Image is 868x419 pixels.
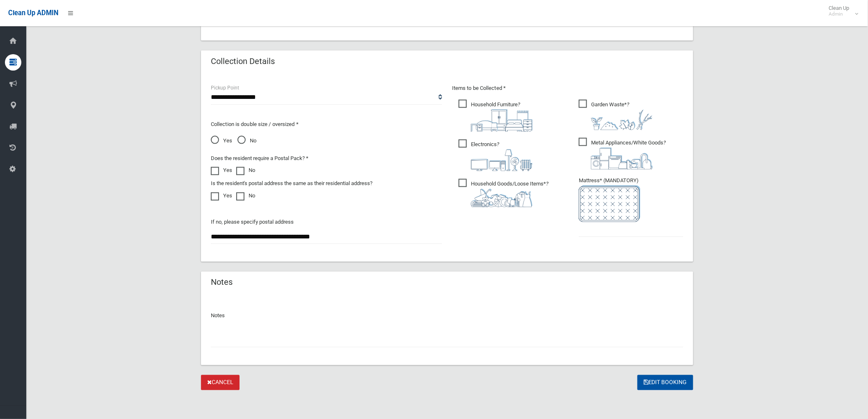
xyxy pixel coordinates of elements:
p: Items to be Collected * [452,83,683,93]
label: Is the resident's postal address the same as their residential address? [211,179,372,188]
img: 394712a680b73dbc3d2a6a3a7ffe5a07.png [471,149,532,171]
span: No [238,136,256,146]
small: Admin [829,11,850,17]
a: Cancel [201,375,240,390]
label: No [236,165,255,175]
i: ? [591,101,653,130]
header: Collection Details [201,53,285,69]
span: Mattress* (MANDATORY) [579,177,683,222]
header: Notes [201,275,242,291]
label: If no, please specify postal address [211,217,294,227]
img: aa9efdbe659d29b613fca23ba79d85cb.png [471,110,532,132]
span: Yes [211,136,232,146]
label: Yes [211,191,232,201]
button: Edit Booking [637,375,693,390]
i: ? [591,140,666,169]
i: ? [471,101,532,132]
i: ? [471,141,532,171]
span: Household Goods/Loose Items* [459,179,548,207]
p: Collection is double size / oversized * [211,119,442,129]
label: Yes [211,165,232,175]
img: 4fd8a5c772b2c999c83690221e5242e0.png [591,110,653,130]
img: 36c1b0289cb1767239cdd3de9e694f19.png [591,148,653,169]
i: ? [471,181,548,207]
span: Garden Waste* [579,100,653,130]
p: Notes [211,311,683,321]
span: Clean Up ADMIN [8,9,58,17]
span: Household Furniture [459,100,532,132]
label: No [236,191,255,201]
img: b13cc3517677393f34c0a387616ef184.png [471,189,532,207]
span: Metal Appliances/White Goods [579,138,666,169]
span: Clean Up [825,5,858,17]
img: e7408bece873d2c1783593a074e5cb2f.png [579,185,640,222]
span: Electronics [459,140,532,171]
label: Does the resident require a Postal Pack? * [211,153,308,163]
